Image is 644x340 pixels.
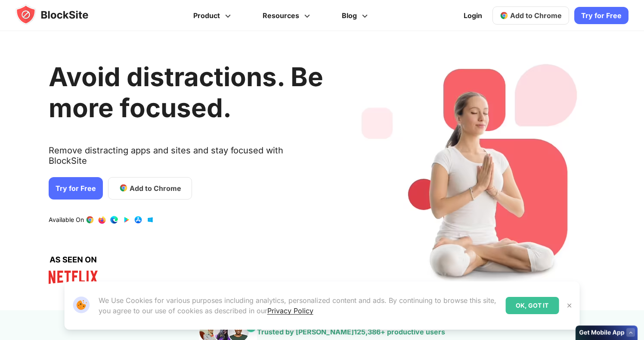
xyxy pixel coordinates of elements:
text: Remove distracting apps and sites and stay focused with BlockSite [49,145,323,172]
img: chrome-icon.svg [500,11,508,20]
a: Login [458,5,487,26]
span: Add to Chrome [510,11,562,20]
a: Add to Chrome [492,6,569,25]
div: OK, GOT IT [505,297,559,314]
a: Add to Chrome [108,177,192,199]
img: blocksite-icon.5d769676.svg [15,4,105,25]
text: Available On [49,215,84,224]
h1: Avoid distractions. Be more focused. [49,61,323,123]
a: Privacy Policy [267,306,313,315]
a: Try for Free [49,177,103,199]
span: Add to Chrome [130,183,181,193]
p: We Use Cookies for various purposes including analytics, personalized content and ads. By continu... [99,295,499,316]
img: Close [566,302,573,309]
button: Close [563,300,575,311]
a: Try for Free [574,7,629,24]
